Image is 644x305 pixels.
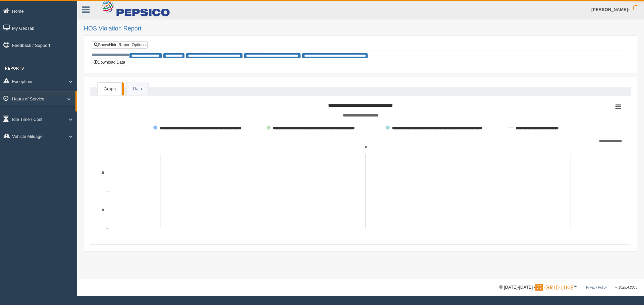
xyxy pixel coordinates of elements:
[98,82,122,96] a: Graph
[84,25,637,32] h2: HOS Violation Report
[12,108,75,120] a: HOS Explanation Reports
[92,59,127,66] button: Download Data
[127,82,148,96] a: Data
[92,41,148,49] a: Show/Hide Report Options
[586,286,607,289] a: Privacy Policy
[615,286,637,289] span: v. 2025.4.2063
[499,284,637,291] div: © [DATE]-[DATE] - ™
[535,284,573,291] img: Gridline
